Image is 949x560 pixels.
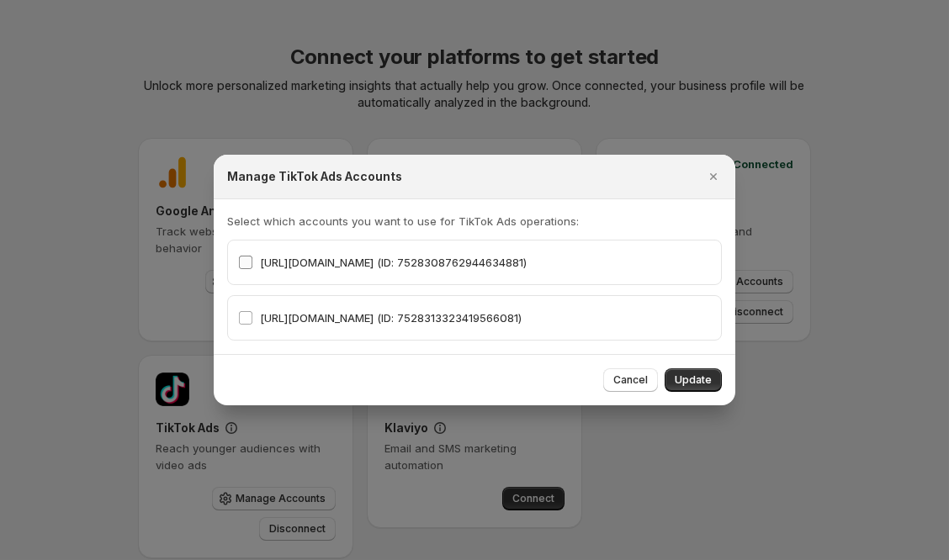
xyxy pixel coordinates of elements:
button: Cancel [603,368,658,392]
h2: Manage TikTok Ads Accounts [227,168,402,185]
span: Update [675,373,712,387]
span: Cancel [613,373,648,387]
button: Update [665,368,722,392]
button: Close [702,165,725,188]
span: [URL][DOMAIN_NAME] (ID: 7528313323419566081) [260,311,522,325]
span: [URL][DOMAIN_NAME] (ID: 7528308762944634881) [260,256,527,269]
p: Select which accounts you want to use for TikTok Ads operations: [227,213,722,230]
